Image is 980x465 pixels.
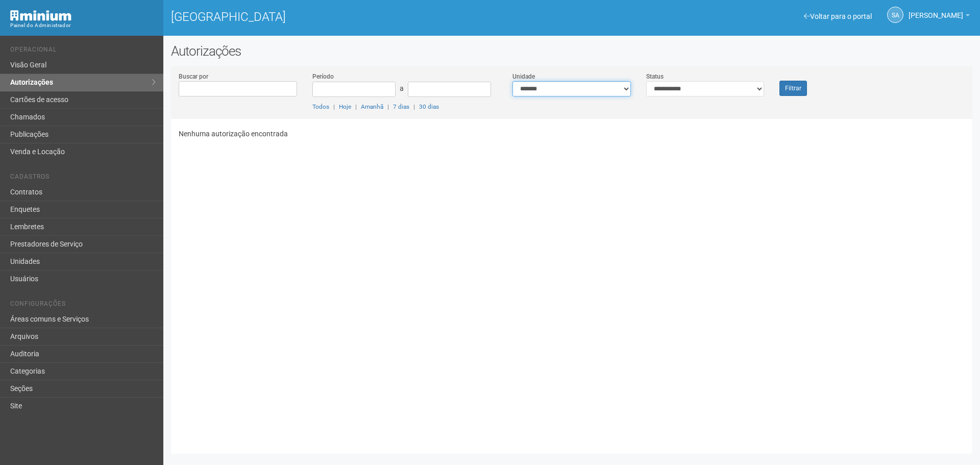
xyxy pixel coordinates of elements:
span: | [413,103,415,110]
label: Buscar por [179,72,208,81]
a: Hoje [339,103,351,110]
label: Unidade [512,72,535,81]
a: 30 dias [419,103,439,110]
h1: [GEOGRAPHIC_DATA] [171,10,564,23]
span: | [387,103,389,110]
a: Amanhã [361,103,383,110]
label: Período [312,72,334,81]
h2: Autorizações [171,43,972,59]
span: | [333,103,335,110]
li: Cadastros [10,173,156,184]
a: Voltar para o portal [804,12,872,20]
span: a [400,84,404,92]
li: Configurações [10,300,156,311]
img: Minium [10,10,71,21]
a: Todos [312,103,329,110]
button: Filtrar [779,81,807,96]
label: Status [646,72,664,81]
a: SA [887,7,903,23]
span: Silvio Anjos [909,2,963,19]
p: Nenhuma autorização encontrada [179,129,965,138]
a: 7 dias [393,103,409,110]
li: Operacional [10,46,156,57]
a: [PERSON_NAME] [909,13,970,21]
div: Painel do Administrador [10,21,156,30]
span: | [355,103,357,110]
